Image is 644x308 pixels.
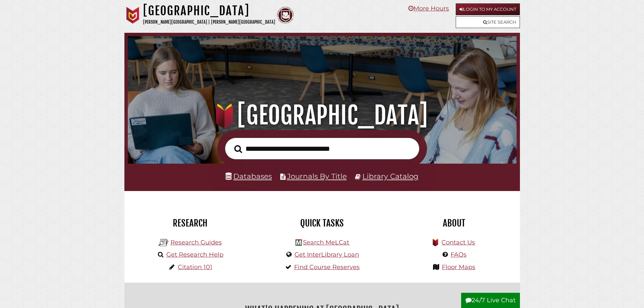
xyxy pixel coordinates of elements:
a: Get InterLibrary Loan [294,251,359,258]
a: More Hours [408,5,449,12]
a: Citation 101 [178,263,212,271]
img: Hekman Library Logo [159,238,169,248]
a: FAQs [451,251,467,258]
img: Calvin Theological Seminary [277,7,294,24]
h1: [GEOGRAPHIC_DATA] [143,3,275,18]
a: Research Guides [170,239,222,246]
img: Calvin University [124,7,141,24]
a: Contact Us [442,239,475,246]
i: Search [234,145,242,153]
h2: About [393,217,515,229]
a: Find Course Reserves [294,263,360,271]
a: Search MeLCat [303,239,349,246]
h1: [GEOGRAPHIC_DATA] [137,100,507,130]
a: Journals By Title [287,172,347,181]
a: Login to My Account [456,3,520,15]
a: Databases [225,172,272,181]
h2: Quick Tasks [261,217,383,229]
img: Hekman Library Logo [295,239,302,246]
a: Site Search [456,16,520,28]
button: Search [231,143,245,155]
a: Get Research Help [166,251,223,258]
p: [PERSON_NAME][GEOGRAPHIC_DATA] | [PERSON_NAME][GEOGRAPHIC_DATA] [143,18,275,26]
a: Library Catalog [362,172,419,181]
h2: Research [129,217,251,229]
a: Floor Maps [442,263,475,271]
